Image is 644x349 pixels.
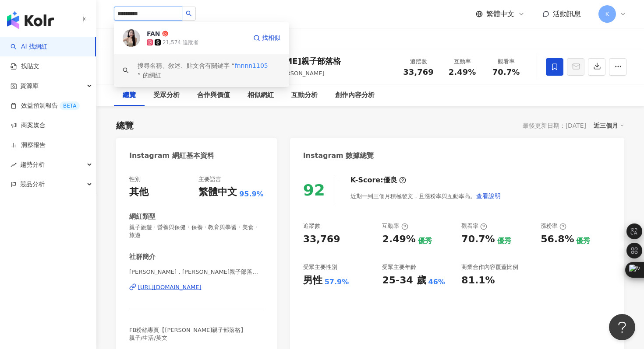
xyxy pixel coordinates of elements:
[303,181,325,199] div: 92
[11,62,39,71] a: 找貼文
[253,29,280,47] a: 找相似
[350,187,501,205] div: 近期一到三個月積極發文，且漲粉率與互動率高。
[153,90,180,101] div: 受眾分析
[553,10,581,18] span: 活動訊息
[11,101,80,110] a: 效益預測報告BETA
[11,121,46,130] a: 商案媒合
[123,29,140,47] img: KOL Avatar
[402,57,435,66] div: 追蹤數
[129,212,156,221] div: 網紅類型
[489,57,523,66] div: 觀看率
[198,175,221,183] div: 主要語言
[476,192,501,199] span: 查看說明
[461,274,495,287] div: 81.1%
[129,151,214,161] div: Instagram 網紅基本資料
[541,233,574,246] div: 56.8%
[11,42,47,51] a: searchAI 找網紅
[446,57,479,66] div: 互動率
[576,236,590,246] div: 優秀
[541,222,566,230] div: 漲粉率
[523,122,586,129] div: 最後更新日期：[DATE]
[605,9,609,19] span: K
[20,155,45,174] span: 趨勢分析
[123,90,136,101] div: 總覽
[383,175,397,185] div: 優良
[163,39,198,46] div: 21,574 追蹤者
[449,68,476,77] span: 2.49%
[7,11,54,29] img: logo
[303,233,340,246] div: 33,769
[147,29,160,38] div: FAN
[428,277,445,287] div: 46%
[197,90,230,101] div: 合作與價值
[325,277,349,287] div: 57.9%
[129,327,246,341] span: FB粉絲專頁【[PERSON_NAME]親子部落格】 親子/生活/英文
[129,185,149,199] div: 其他
[235,62,268,69] span: fnnnn1105
[262,34,280,42] span: 找相似
[20,76,39,96] span: 資源庫
[198,185,237,199] div: 繁體中文
[382,222,408,230] div: 互動率
[129,252,156,262] div: 社群簡介
[129,268,264,276] span: [PERSON_NAME]．[PERSON_NAME]親子部落格 | weantiffany
[20,174,45,194] span: 競品分析
[461,222,487,230] div: 觀看率
[116,119,134,132] div: 總覽
[138,61,280,80] div: 搜尋名稱、敘述、貼文含有關鍵字 “ ” 的網紅
[418,236,432,246] div: 優秀
[303,274,322,287] div: 男性
[129,223,264,239] span: 親子旅遊 · 營養與保健 · 保養 · 教育與學習 · 美食 · 旅遊
[461,263,518,271] div: 商業合作內容覆蓋比例
[497,236,511,246] div: 優秀
[129,175,141,183] div: 性別
[291,90,318,101] div: 互動分析
[492,68,520,77] span: 70.7%
[594,120,624,131] div: 近三個月
[303,151,374,161] div: Instagram 數據總覽
[303,222,320,230] div: 追蹤數
[476,187,501,205] button: 查看說明
[403,67,433,77] span: 33,769
[248,90,274,101] div: 相似網紅
[11,141,46,150] a: 洞察報告
[123,67,129,73] span: search
[382,263,416,271] div: 受眾主要年齡
[186,10,192,17] span: search
[239,189,264,199] span: 95.9%
[461,233,495,246] div: 70.7%
[350,175,406,185] div: K-Score :
[303,263,337,271] div: 受眾主要性別
[486,9,514,19] span: 繁體中文
[382,233,415,246] div: 2.49%
[11,162,17,168] span: rise
[129,283,264,291] a: [URL][DOMAIN_NAME]
[138,283,202,291] div: [URL][DOMAIN_NAME]
[335,90,375,101] div: 創作內容分析
[609,314,635,340] iframe: Help Scout Beacon - Open
[382,274,426,287] div: 25-34 歲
